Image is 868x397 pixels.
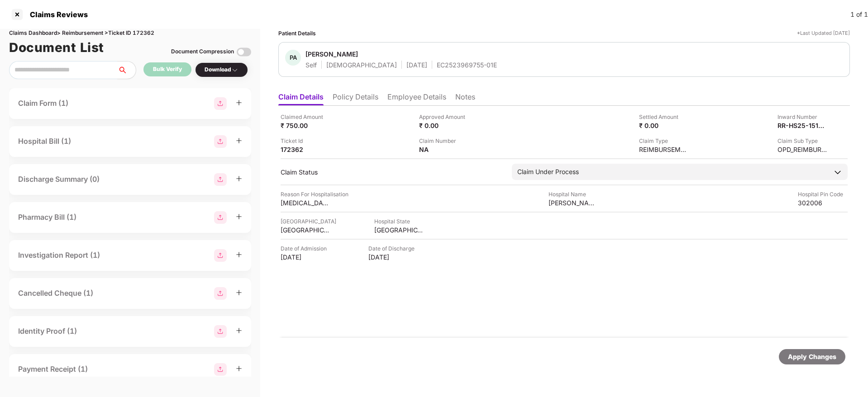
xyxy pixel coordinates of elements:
[281,145,330,154] div: 172362
[639,145,689,154] div: REIMBURSEMENT
[777,113,827,121] div: Inward Number
[548,190,598,198] div: Hospital Name
[205,66,238,74] div: Download
[419,137,469,145] div: Claim Number
[18,136,71,147] div: Hospital Bill (1)
[236,365,242,372] span: plus
[406,61,427,69] div: [DATE]
[237,45,251,59] img: svg+xml;base64,PHN2ZyBpZD0iVG9nZ2xlLTMyeDMyIiB4bWxucz0iaHR0cDovL3d3dy53My5vcmcvMjAwMC9zdmciIHdpZH...
[18,326,77,337] div: Identity Proof (1)
[281,113,330,121] div: Claimed Amount
[517,167,579,177] div: Claim Under Process
[639,137,689,145] div: Claim Type
[236,175,242,182] span: plus
[18,288,93,299] div: Cancelled Cheque (1)
[9,38,104,57] h1: Document List
[305,50,358,58] div: [PERSON_NAME]
[281,190,348,198] div: Reason For Hospitalisation
[18,98,68,109] div: Claim Form (1)
[24,10,88,19] div: Claims Reviews
[548,198,598,207] div: [PERSON_NAME][GEOGRAPHIC_DATA]
[777,145,827,154] div: OPD_REIMBURSEMENT
[278,29,316,38] div: Patient Details
[236,137,242,144] span: plus
[214,287,227,300] img: svg+xml;base64,PHN2ZyBpZD0iR3JvdXBfMjg4MTMiIGRhdGEtbmFtZT0iR3JvdXAgMjg4MTMiIHhtbG5zPSJodHRwOi8vd3...
[419,121,469,130] div: ₹ 0.00
[214,325,227,338] img: svg+xml;base64,PHN2ZyBpZD0iR3JvdXBfMjg4MTMiIGRhdGEtbmFtZT0iR3JvdXAgMjg4MTMiIHhtbG5zPSJodHRwOi8vd3...
[171,47,234,56] div: Document Compression
[639,121,689,130] div: ₹ 0.00
[231,66,238,74] img: svg+xml;base64,PHN2ZyBpZD0iRHJvcGRvd24tMzJ4MzIiIHhtbG5zPSJodHRwOi8vd3d3LnczLm9yZy8yMDAwL3N2ZyIgd2...
[368,253,418,261] div: [DATE]
[368,244,418,253] div: Date of Discharge
[153,65,182,74] div: Bulk Verify
[236,327,242,334] span: plus
[214,211,227,224] img: svg+xml;base64,PHN2ZyBpZD0iR3JvdXBfMjg4MTMiIGRhdGEtbmFtZT0iR3JvdXAgMjg4MTMiIHhtbG5zPSJodHRwOi8vd3...
[236,289,242,296] span: plus
[281,137,330,145] div: Ticket Id
[236,99,242,106] span: plus
[281,198,330,207] div: [MEDICAL_DATA] and headache
[797,29,850,38] div: *Last Updated [DATE]
[326,61,397,69] div: [DEMOGRAPHIC_DATA]
[788,352,836,362] div: Apply Changes
[285,50,301,66] div: PA
[214,249,227,262] img: svg+xml;base64,PHN2ZyBpZD0iR3JvdXBfMjg4MTMiIGRhdGEtbmFtZT0iR3JvdXAgMjg4MTMiIHhtbG5zPSJodHRwOi8vd3...
[777,121,827,130] div: RR-HS25-15144235
[281,244,330,253] div: Date of Admission
[850,9,868,19] div: 1 of 1
[833,168,842,177] img: downArrowIcon
[18,174,100,185] div: Discharge Summary (0)
[333,92,378,105] li: Policy Details
[9,29,251,38] div: Claims Dashboard > Reimbursement > Ticket ID 172362
[214,97,227,110] img: svg+xml;base64,PHN2ZyBpZD0iR3JvdXBfMjg4MTMiIGRhdGEtbmFtZT0iR3JvdXAgMjg4MTMiIHhtbG5zPSJodHRwOi8vd3...
[281,217,336,226] div: [GEOGRAPHIC_DATA]
[281,253,330,261] div: [DATE]
[18,250,100,261] div: Investigation Report (1)
[798,190,848,198] div: Hospital Pin Code
[117,66,136,74] span: search
[281,226,330,234] div: [GEOGRAPHIC_DATA]
[214,363,227,376] img: svg+xml;base64,PHN2ZyBpZD0iR3JvdXBfMjg4MTMiIGRhdGEtbmFtZT0iR3JvdXAgMjg4MTMiIHhtbG5zPSJodHRwOi8vd3...
[374,226,424,234] div: [GEOGRAPHIC_DATA]
[639,113,689,121] div: Settled Amount
[278,92,324,105] li: Claim Details
[419,113,469,121] div: Approved Amount
[18,212,76,223] div: Pharmacy Bill (1)
[305,61,317,69] div: Self
[419,145,469,154] div: NA
[798,198,848,207] div: 302006
[281,168,503,176] div: Claim Status
[117,61,136,79] button: search
[236,251,242,258] span: plus
[437,61,497,69] div: EC2523969755-01E
[18,364,88,375] div: Payment Receipt (1)
[214,135,227,148] img: svg+xml;base64,PHN2ZyBpZD0iR3JvdXBfMjg4MTMiIGRhdGEtbmFtZT0iR3JvdXAgMjg4MTMiIHhtbG5zPSJodHRwOi8vd3...
[214,173,227,186] img: svg+xml;base64,PHN2ZyBpZD0iR3JvdXBfMjg4MTMiIGRhdGEtbmFtZT0iR3JvdXAgMjg4MTMiIHhtbG5zPSJodHRwOi8vd3...
[281,121,330,130] div: ₹ 750.00
[236,213,242,220] span: plus
[777,137,827,145] div: Claim Sub Type
[455,92,475,105] li: Notes
[387,92,446,105] li: Employee Details
[374,217,424,226] div: Hospital State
